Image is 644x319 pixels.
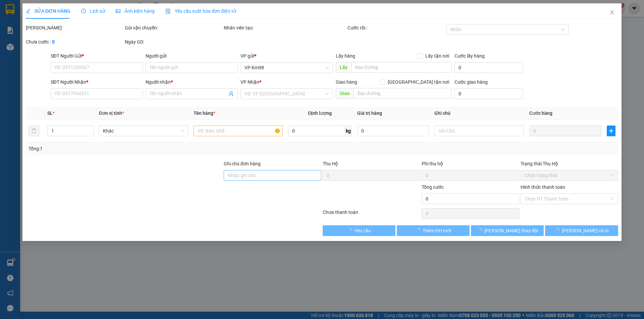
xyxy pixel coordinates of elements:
span: Định lượng [308,110,332,116]
div: Trạng thái Thu Hộ [521,160,618,167]
span: Lấy tận nơi [423,52,452,60]
div: Nhân viên tạo: [224,24,346,31]
span: VP Nhận [241,79,260,85]
span: Tên hàng [194,110,215,116]
input: Dọc đường [354,88,452,99]
span: picture [116,9,120,13]
span: close [609,10,615,15]
button: Thêm ĐH mới [397,225,470,236]
button: [PERSON_NAME] thay đổi [471,225,544,236]
input: Ghi Chú [435,126,524,136]
div: Chưa cước : [26,38,123,46]
button: plus [607,126,615,136]
input: Ghi chú đơn hàng [224,170,321,181]
span: Ảnh kiện hàng [116,8,155,14]
span: Giao [336,88,354,99]
span: loading [347,228,355,233]
label: Cước lấy hàng [454,53,485,59]
div: VP gửi [241,52,333,60]
div: Chưa thanh toán [322,209,421,220]
span: plus [607,128,615,134]
span: loading [554,228,562,233]
input: VD: Bàn, Ghế [194,126,283,136]
b: 0 [52,39,55,45]
div: [PERSON_NAME]: [26,24,123,31]
span: [PERSON_NAME] thay đổi [484,227,538,234]
span: loading [415,228,423,233]
span: [PERSON_NAME] và In [562,227,609,234]
div: Cước rồi : [347,24,445,31]
span: Lịch sử [81,8,105,14]
label: Cước giao hàng [454,79,488,85]
span: Lấy hàng [336,53,355,59]
span: Đơn vị tính [99,110,124,116]
button: [PERSON_NAME] và In [545,225,618,236]
div: SĐT Người Nhận [51,78,143,86]
span: [GEOGRAPHIC_DATA] tận nơi [385,78,452,86]
input: Cước giao hàng [454,88,523,99]
span: kg [345,126,352,136]
span: SL [47,110,53,116]
span: Cước hàng [529,110,552,116]
span: user-add [229,91,234,96]
span: Tổng cước [422,184,444,190]
th: Ghi chú [432,107,527,120]
span: Thêm ĐH mới [423,227,451,234]
div: Người gửi [146,52,238,60]
div: Gói vận chuyển: [125,24,222,31]
div: Tổng: 1 [29,145,249,152]
input: Cước lấy hàng [454,62,523,73]
span: Yêu cầu [355,227,371,234]
input: 0 [529,126,601,136]
button: Close [603,3,622,22]
button: Yêu cầu [323,225,395,236]
span: VP Km98 [245,63,329,73]
div: Phí thu hộ [422,160,519,170]
label: Ghi chú đơn hàng [224,161,261,166]
div: Người nhận [146,78,238,86]
span: Yêu cầu xuất hóa đơn điện tử [165,8,236,14]
span: edit [26,9,31,13]
span: Lấy [336,62,351,73]
span: clock-circle [81,9,86,13]
span: Giao hàng [336,79,357,85]
input: Dọc đường [351,62,452,73]
span: Thu Hộ [323,161,338,166]
label: Hình thức thanh toán [521,184,565,190]
div: SĐT Người Gửi [51,52,143,60]
span: Khác [103,126,184,136]
span: Chọn trạng thái [525,170,614,180]
span: SỬA ĐƠN HÀNG [26,8,70,14]
button: delete [29,126,39,136]
span: Giá trị hàng [357,110,382,116]
span: loading [477,228,484,233]
div: Ngày GD: [125,38,222,46]
img: icon [165,9,171,14]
